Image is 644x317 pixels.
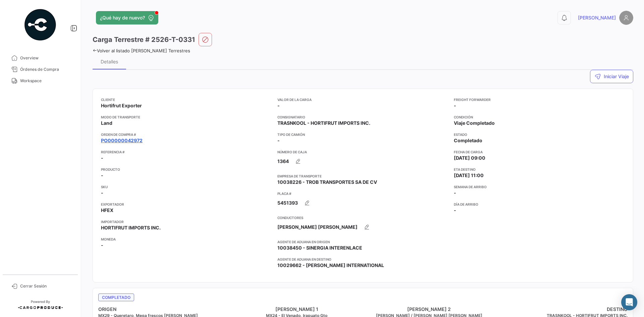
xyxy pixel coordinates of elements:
[101,137,143,144] a: PO00000042972
[454,184,625,190] app-card-info-title: Semana de Arribo
[277,132,448,137] app-card-info-title: Tipo de Camión
[5,52,75,64] a: Overview
[277,262,384,269] span: 10029662 - [PERSON_NAME] INTERNATIONAL
[5,64,75,75] a: Órdenes de Compra
[454,120,495,126] span: Viaje Completado
[619,11,633,25] img: placeholder-user.png
[277,191,448,196] app-card-info-title: Placa #
[101,224,161,231] span: HORTIFRUT IMPORTS INC.
[101,132,272,137] app-card-info-title: Orden de Compra #
[277,158,289,165] span: 1364
[20,283,72,289] span: Cerrar Sesión
[454,202,625,207] app-card-info-title: Día de Arribo
[277,224,358,230] span: [PERSON_NAME] [PERSON_NAME]
[98,306,231,313] h4: ORIGEN
[98,294,134,301] span: Completado
[101,114,272,120] app-card-info-title: Modo de Transporte
[454,155,485,161] span: [DATE] 09:00
[101,219,272,224] app-card-info-title: Importador
[101,149,272,155] app-card-info-title: Referencia #
[100,14,145,21] span: ¿Qué hay de nuevo?
[277,97,448,102] app-card-info-title: Valor de la Carga
[101,167,272,172] app-card-info-title: Producto
[277,120,370,126] span: TRASNKOOL - HORTIFRUT IMPORTS INC.
[277,179,377,186] span: 10038226 - TROB TRANSPORTES SA DE CV
[363,306,495,313] h4: [PERSON_NAME] 2
[93,48,190,53] a: Volver al listado [PERSON_NAME] Terrestres
[277,102,280,109] span: -
[454,97,625,102] app-card-info-title: Freight Forwarder
[277,114,448,120] app-card-info-title: Consignatario
[101,242,103,249] span: -
[454,172,484,179] span: [DATE] 11:00
[277,149,448,155] app-card-info-title: Número de Caja
[495,306,628,313] h4: DESTINO
[454,102,456,109] span: -
[578,14,616,21] span: [PERSON_NAME]
[101,236,272,242] app-card-info-title: Moneda
[20,66,72,72] span: Órdenes de Compra
[277,215,448,220] app-card-info-title: Conductores
[101,59,118,64] div: Detalles
[277,239,448,245] app-card-info-title: Agente de Aduana en Origen
[454,114,625,120] app-card-info-title: Condición
[454,207,456,214] span: -
[277,173,448,179] app-card-info-title: Empresa de Transporte
[20,55,72,61] span: Overview
[101,172,103,179] span: -
[454,190,456,196] span: -
[23,8,57,42] img: powered-by.png
[454,167,625,172] app-card-info-title: ETA Destino
[101,102,142,109] span: Hortifrut Exporter
[454,137,482,144] span: Completado
[231,306,363,313] h4: [PERSON_NAME] 1
[101,190,103,196] span: -
[5,75,75,87] a: Workspace
[277,200,298,206] span: 5451393
[277,257,448,262] app-card-info-title: Agente de Aduana en Destino
[20,78,72,84] span: Workspace
[454,149,625,155] app-card-info-title: Fecha de carga
[93,35,195,44] h3: Carga Terrestre # 2526-T-0331
[101,207,113,214] span: HFEX
[621,294,637,310] div: Abrir Intercom Messenger
[96,11,158,24] button: ¿Qué hay de nuevo?
[101,202,272,207] app-card-info-title: Exportador
[277,245,362,251] span: 10038450 - SINERGIA INTERENLACE
[454,132,625,137] app-card-info-title: Estado
[101,97,272,102] app-card-info-title: Cliente
[590,70,633,83] button: Iniciar Viaje
[101,184,272,190] app-card-info-title: SKU
[277,137,280,144] span: -
[101,120,112,126] span: Land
